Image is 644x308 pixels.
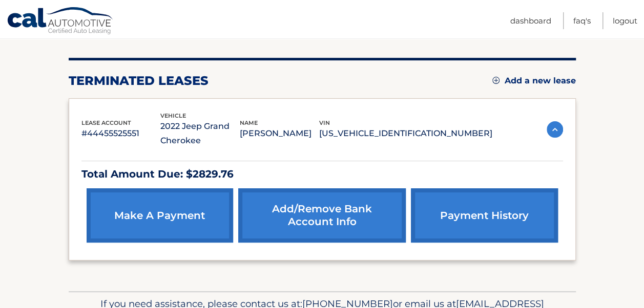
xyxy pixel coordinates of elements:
[87,188,233,243] a: make a payment
[492,77,500,84] img: add.svg
[547,121,563,138] img: accordion-active.svg
[573,12,591,29] a: FAQ's
[492,76,576,86] a: Add a new lease
[69,73,209,89] h2: terminated leases
[238,188,406,243] a: Add/Remove bank account info
[160,119,240,148] p: 2022 Jeep Grand Cherokee
[510,12,551,29] a: Dashboard
[319,126,492,141] p: [US_VEHICLE_IDENTIFICATION_NUMBER]
[7,7,114,36] a: Cal Automotive
[160,112,186,119] span: vehicle
[411,188,557,243] a: payment history
[81,165,563,183] p: Total Amount Due: $2829.76
[81,119,131,126] span: lease account
[81,126,161,141] p: #44455525551
[240,119,258,126] span: name
[240,126,319,141] p: [PERSON_NAME]
[613,12,637,29] a: Logout
[319,119,330,126] span: vin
